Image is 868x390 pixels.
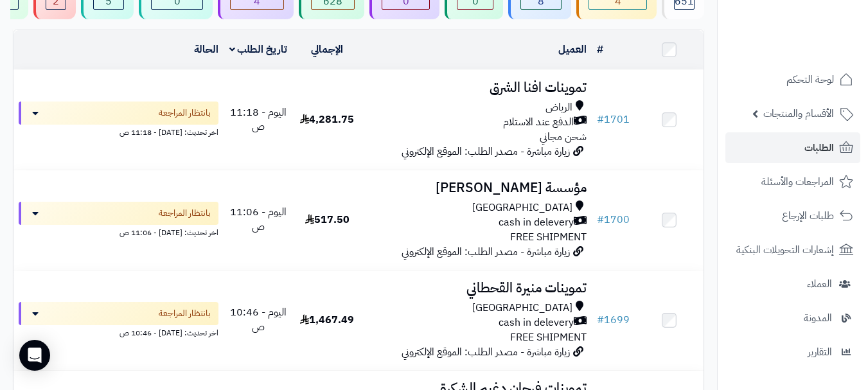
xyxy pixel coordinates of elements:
[367,181,587,195] h3: مؤسسة [PERSON_NAME]
[782,207,834,225] span: طلبات الإرجاع
[19,325,218,339] div: اخر تحديث: [DATE] - 10:46 ص
[305,212,350,227] span: 517.50
[725,269,860,299] a: العملاء
[725,132,860,163] a: الطلبات
[597,112,630,127] a: #1701
[725,337,860,368] a: التقارير
[597,212,604,227] span: #
[230,105,287,135] span: اليوم - 11:18 ص
[194,42,218,57] a: الحالة
[807,275,832,293] span: العملاء
[597,212,630,227] a: #1700
[230,305,287,335] span: اليوم - 10:46 ص
[804,139,834,157] span: الطلبات
[402,244,570,260] span: زيارة مباشرة - مصدر الطلب: الموقع الإلكتروني
[367,80,587,95] h3: تموينات افنا الشرق
[499,215,574,230] span: cash in delevery
[503,115,574,130] span: الدفع عند الاستلام
[725,64,860,95] a: لوحة التحكم
[159,107,211,120] span: بانتظار المراجعة
[159,307,211,320] span: بانتظار المراجعة
[510,330,587,345] span: FREE SHIPMENT
[545,100,572,115] span: الرياض
[472,200,572,215] span: [GEOGRAPHIC_DATA]
[19,125,218,138] div: اخر تحديث: [DATE] - 11:18 ص
[808,343,832,361] span: التقارير
[230,204,287,235] span: اليوم - 11:06 ص
[159,207,211,220] span: بانتظار المراجعة
[597,42,603,57] a: #
[367,281,587,296] h3: تموينات منيرة القحطاني
[597,112,604,127] span: #
[725,200,860,231] a: طلبات الإرجاع
[597,312,630,328] a: #1699
[804,309,832,327] span: المدونة
[499,315,574,330] span: cash in delevery
[736,241,834,259] span: إشعارات التحويلات البنكية
[540,129,587,145] span: شحن مجاني
[300,112,354,127] span: 4,281.75
[311,42,343,57] a: الإجمالي
[472,301,572,315] span: [GEOGRAPHIC_DATA]
[402,144,570,159] span: زيارة مباشرة - مصدر الطلب: الموقع الإلكتروني
[725,235,860,265] a: إشعارات التحويلات البنكية
[19,340,50,371] div: Open Intercom Messenger
[725,166,860,197] a: المراجعات والأسئلة
[725,303,860,333] a: المدونة
[19,225,218,238] div: اخر تحديث: [DATE] - 11:06 ص
[558,42,587,57] a: العميل
[510,229,587,245] span: FREE SHIPMENT
[229,42,288,57] a: تاريخ الطلب
[781,35,856,62] img: logo-2.png
[763,105,834,123] span: الأقسام والمنتجات
[402,344,570,360] span: زيارة مباشرة - مصدر الطلب: الموقع الإلكتروني
[300,312,354,328] span: 1,467.49
[597,312,604,328] span: #
[786,71,834,89] span: لوحة التحكم
[761,173,834,191] span: المراجعات والأسئلة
